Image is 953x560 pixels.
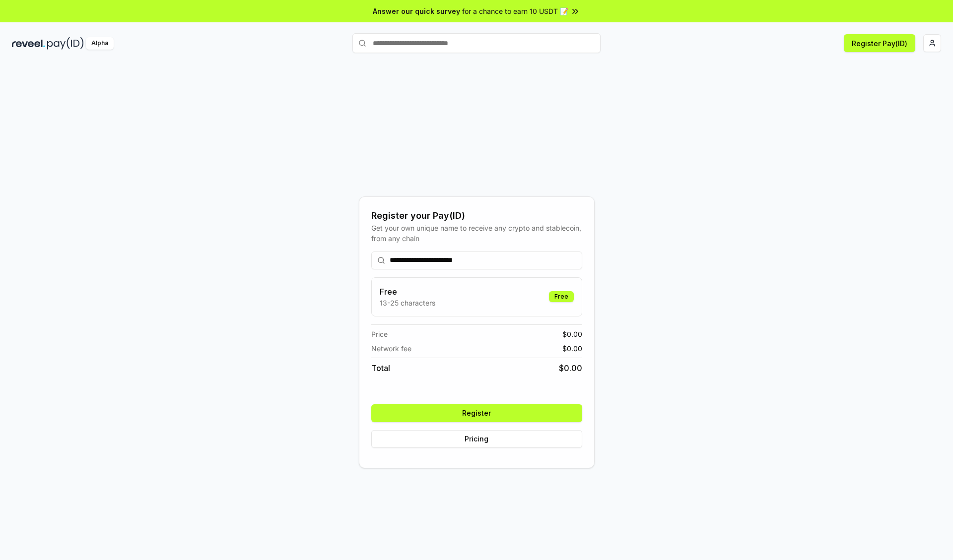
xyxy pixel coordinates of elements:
[380,298,435,308] p: 13-25 characters
[380,286,435,298] h3: Free
[371,404,582,422] button: Register
[47,37,84,50] img: pay_id
[559,362,582,374] span: $ 0.00
[462,6,568,16] span: for a chance to earn 10 USDT 📝
[844,34,915,52] button: Register Pay(ID)
[371,362,390,374] span: Total
[373,6,460,16] span: Answer our quick survey
[86,37,114,50] div: Alpha
[562,329,582,339] span: $ 0.00
[371,223,582,244] div: Get your own unique name to receive any crypto and stablecoin, from any chain
[562,343,582,354] span: $ 0.00
[371,329,388,339] span: Price
[371,343,411,354] span: Network fee
[371,209,582,223] div: Register your Pay(ID)
[12,37,45,50] img: reveel_dark
[549,291,574,302] div: Free
[371,430,582,448] button: Pricing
